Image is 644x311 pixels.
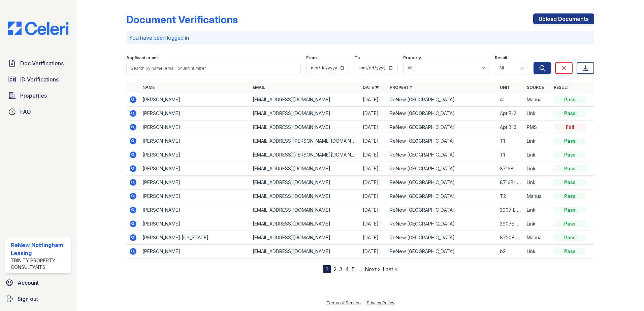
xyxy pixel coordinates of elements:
[497,134,524,148] td: T1
[250,134,360,148] td: [EMAIL_ADDRESS][PERSON_NAME][DOMAIN_NAME]
[524,245,551,258] td: Link
[360,245,387,258] td: [DATE]
[387,134,497,148] td: ReNew [GEOGRAPHIC_DATA]
[323,265,331,273] div: 1
[363,300,364,305] div: |
[524,217,551,231] td: Link
[250,162,360,176] td: [EMAIL_ADDRESS][DOMAIN_NAME]
[250,176,360,189] td: [EMAIL_ADDRESS][DOMAIN_NAME]
[140,107,250,120] td: [PERSON_NAME]
[527,85,544,90] a: Source
[387,217,497,231] td: ReNew [GEOGRAPHIC_DATA]
[554,179,586,186] div: Pass
[250,148,360,162] td: [EMAIL_ADDRESS][PERSON_NAME][DOMAIN_NAME]
[355,55,360,61] label: To
[11,241,68,257] div: ReNew Nottingham Leasing
[20,92,47,100] span: Properties
[18,279,39,287] span: Account
[387,148,497,162] td: ReNew [GEOGRAPHIC_DATA]
[360,176,387,189] td: [DATE]
[383,266,397,273] a: Last »
[140,189,250,203] td: [PERSON_NAME]
[524,203,551,217] td: Link
[352,266,355,273] a: 5
[497,148,524,162] td: T1
[140,162,250,176] td: [PERSON_NAME]
[554,220,586,227] div: Pass
[554,165,586,172] div: Pass
[140,203,250,217] td: [PERSON_NAME]
[497,217,524,231] td: 3907E B-2
[524,162,551,176] td: Link
[387,93,497,107] td: ReNew [GEOGRAPHIC_DATA]
[20,59,64,67] span: Doc Verifications
[140,93,250,107] td: [PERSON_NAME]
[140,217,250,231] td: [PERSON_NAME]
[387,189,497,203] td: ReNew [GEOGRAPHIC_DATA]
[250,231,360,245] td: [EMAIL_ADDRESS][DOMAIN_NAME]
[3,276,74,289] a: Account
[497,93,524,107] td: A1
[5,105,71,118] a: FAQ
[333,266,336,273] a: 2
[360,134,387,148] td: [DATE]
[390,85,412,90] a: Property
[365,266,380,273] a: Next ›
[497,162,524,176] td: 8716B APTB2
[524,134,551,148] td: Link
[524,231,551,245] td: Manual
[5,57,71,70] a: Doc Verifications
[497,245,524,258] td: b2
[5,89,71,102] a: Properties
[524,107,551,120] td: Link
[497,231,524,245] td: 8720B T-1
[142,85,155,90] a: Name
[554,193,586,200] div: Pass
[140,231,250,245] td: [PERSON_NAME] [US_STATE]
[360,107,387,120] td: [DATE]
[140,120,250,134] td: [PERSON_NAME]
[250,189,360,203] td: [EMAIL_ADDRESS][DOMAIN_NAME]
[554,85,570,90] a: Result
[554,151,586,158] div: Pass
[250,93,360,107] td: [EMAIL_ADDRESS][DOMAIN_NAME]
[250,203,360,217] td: [EMAIL_ADDRESS][DOMAIN_NAME]
[357,265,362,273] span: …
[20,75,59,83] span: ID Verifications
[140,245,250,258] td: [PERSON_NAME]
[387,162,497,176] td: ReNew [GEOGRAPHIC_DATA]
[360,93,387,107] td: [DATE]
[554,124,586,131] div: Fail
[345,266,349,273] a: 4
[126,55,159,61] label: Applicant or unit
[253,85,265,90] a: Email
[403,55,421,61] label: Property
[306,55,317,61] label: From
[500,85,510,90] a: Unit
[11,257,68,271] div: Trinity Property Consultants
[554,110,586,117] div: Pass
[250,107,360,120] td: [EMAIL_ADDRESS][DOMAIN_NAME]
[497,176,524,189] td: 8716B- AptB-2
[360,148,387,162] td: [DATE]
[387,231,497,245] td: ReNew [GEOGRAPHIC_DATA]
[495,55,507,61] label: Result
[387,203,497,217] td: ReNew [GEOGRAPHIC_DATA]
[497,107,524,120] td: Apt B-2
[250,217,360,231] td: [EMAIL_ADDRESS][DOMAIN_NAME]
[140,148,250,162] td: [PERSON_NAME]
[497,120,524,134] td: Apt B-2
[363,85,379,90] a: Date ▼
[250,120,360,134] td: [EMAIL_ADDRESS][DOMAIN_NAME]
[5,73,71,86] a: ID Verifications
[524,93,551,107] td: Manual
[387,120,497,134] td: ReNew [GEOGRAPHIC_DATA]
[554,138,586,144] div: Pass
[554,248,586,255] div: Pass
[387,107,497,120] td: ReNew [GEOGRAPHIC_DATA]
[3,22,74,35] img: CE_Logo_Blue-a8612792a0a2168367f1c8372b55b34899dd931a85d93a1a3d3e32e68fde9ad4.png
[360,217,387,231] td: [DATE]
[339,266,343,273] a: 3
[497,203,524,217] td: 3907 E B-2
[554,96,586,103] div: Pass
